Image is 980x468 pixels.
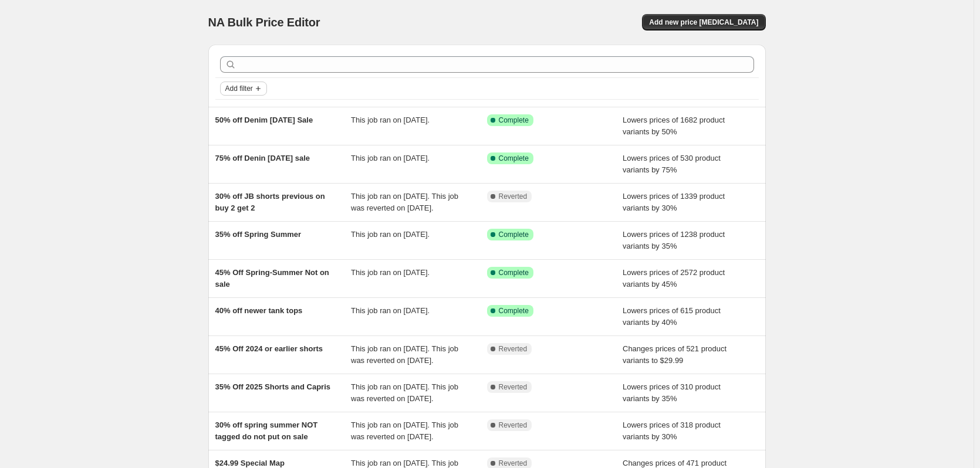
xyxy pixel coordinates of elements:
[208,16,320,29] span: NA Bulk Price Editor
[649,18,758,27] span: Add new price [MEDICAL_DATA]
[351,306,430,315] span: This job ran on [DATE].
[351,382,458,403] span: This job ran on [DATE]. This job was reverted on [DATE].
[351,116,430,124] span: This job ran on [DATE].
[215,306,303,315] span: 40% off newer tank tops
[623,154,721,174] span: Lowers prices of 530 product variants by 75%
[623,230,725,250] span: Lowers prices of 1238 product variants by 35%
[215,382,331,391] span: 35% Off 2025 Shorts and Capris
[220,82,267,96] button: Add filter
[499,268,529,277] span: Complete
[499,230,529,239] span: Complete
[351,192,458,212] span: This job ran on [DATE]. This job was reverted on [DATE].
[215,116,313,124] span: 50% off Denim [DATE] Sale
[623,192,725,212] span: Lowers prices of 1339 product variants by 30%
[499,382,528,392] span: Reverted
[623,420,721,441] span: Lowers prices of 318 product variants by 30%
[623,382,721,403] span: Lowers prices of 310 product variants by 35%
[215,154,310,162] span: 75% off Denin [DATE] sale
[499,116,529,125] span: Complete
[499,192,528,201] span: Reverted
[623,306,721,327] span: Lowers prices of 615 product variants by 40%
[215,268,329,289] span: 45% Off Spring-Summer Not on sale
[499,459,528,468] span: Reverted
[499,154,529,163] span: Complete
[215,344,323,353] span: 45% Off 2024 or earlier shorts
[623,116,725,136] span: Lowers prices of 1682 product variants by 50%
[351,268,430,277] span: This job ran on [DATE].
[623,268,725,289] span: Lowers prices of 2572 product variants by 45%
[499,420,528,430] span: Reverted
[225,84,253,93] span: Add filter
[642,14,765,30] button: Add new price [MEDICAL_DATA]
[623,344,726,365] span: Changes prices of 521 product variants to $29.99
[215,420,318,441] span: 30% off spring summer NOT tagged do not put on sale
[351,420,458,441] span: This job ran on [DATE]. This job was reverted on [DATE].
[215,192,325,212] span: 30% off JB shorts previous on buy 2 get 2
[215,459,285,467] span: $24.99 Special Map
[499,306,529,316] span: Complete
[499,344,528,354] span: Reverted
[351,154,430,162] span: This job ran on [DATE].
[351,230,430,239] span: This job ran on [DATE].
[215,230,302,239] span: 35% off Spring Summer
[351,344,458,365] span: This job ran on [DATE]. This job was reverted on [DATE].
